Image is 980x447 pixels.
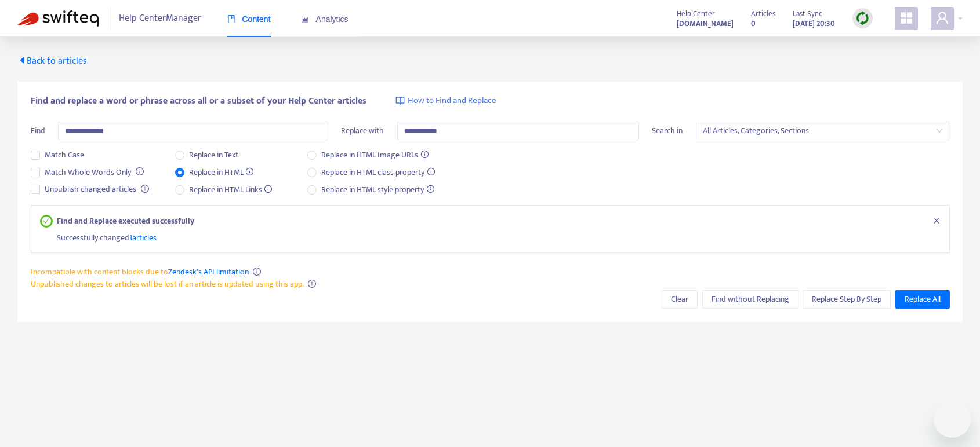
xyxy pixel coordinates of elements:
span: appstore [899,11,913,25]
span: Unpublished changes to articles will be lost if an article is updated using this app. [31,277,304,291]
span: Replace All [905,293,941,306]
span: Clear [671,293,688,306]
img: sync.dc5367851b00ba804db3.png [855,11,870,25]
a: Zendesk's API limitation [168,265,249,279]
span: Articles [751,8,775,20]
strong: Find and Replace executed successfully [57,215,194,227]
span: caret-left [17,56,27,65]
span: Help Center [677,8,715,20]
a: How to Find and Replace [395,94,496,108]
button: Find without Replacing [702,290,798,309]
span: close [932,217,941,225]
span: Search in [652,124,683,137]
span: Help Center Manager [119,8,201,30]
strong: [DATE] 20:30 [793,17,835,30]
span: Unpublish changed articles [40,183,141,196]
span: check [43,218,49,224]
span: Find and replace a word or phrase across all or a subset of your Help Center articles [31,94,366,108]
span: info-circle [141,185,149,193]
span: Analytics [301,14,349,24]
span: user [935,11,949,25]
span: Replace in HTML Links [184,184,277,196]
button: Replace Step By Step [803,290,891,309]
span: Match Whole Words Only [40,166,136,179]
span: Replace in HTML [184,166,259,179]
span: info-circle [136,167,144,175]
span: info-circle [253,268,261,276]
span: How to Find and Replace [408,94,496,108]
span: Replace in HTML class property [317,166,440,179]
span: Last Sync [793,8,822,20]
div: Successfully changed [57,227,941,244]
span: All Articles, Categories, Sections [703,122,943,140]
span: Replace Step By Step [812,293,881,306]
span: Back to articles [17,53,87,69]
strong: 0 [751,17,756,30]
img: Swifteq [17,10,99,27]
strong: [DOMAIN_NAME] [677,17,734,30]
span: area-chart [301,15,309,23]
span: Find without Replacing [712,293,789,306]
span: Find [31,124,45,137]
span: Replace with [341,124,384,137]
span: Replace in Text [184,149,243,162]
span: Content [227,14,271,24]
iframe: Button to launch messaging window [934,401,971,438]
span: Replace in HTML Image URLs [317,149,433,162]
span: Replace in HTML style property [317,184,439,196]
button: Replace All [895,290,950,309]
span: book [227,15,235,23]
span: 1 articles [129,231,157,244]
span: Incompatible with content blocks due to [31,265,249,279]
span: info-circle [308,280,316,288]
button: Clear [662,290,698,309]
img: image-link [395,96,405,105]
a: [DOMAIN_NAME] [677,17,734,30]
span: Match Case [40,149,89,162]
